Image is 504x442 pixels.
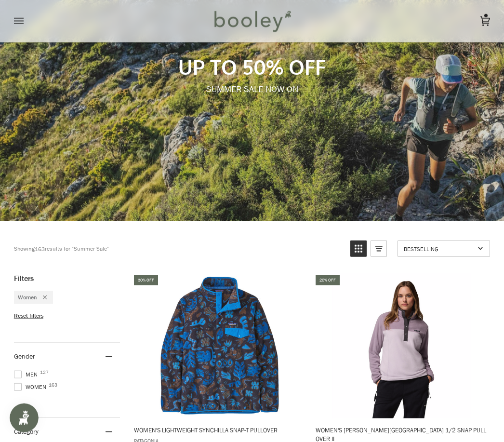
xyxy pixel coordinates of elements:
div: Showing results for "Summer Sale" [14,241,109,257]
a: View list mode [371,241,387,257]
div: 30% off [134,275,158,285]
span: 127 [40,370,49,375]
span: Women's Lightweight Synchilla Snap-T Pullover [134,426,305,434]
img: Patagonia Women's Lightweight Synchilla Snap-T Pullover Across Oceans / Pitch Blue - Booley Galway [147,274,292,418]
div: Remove filter: Women [37,294,47,302]
img: Booley [210,7,294,35]
p: UP TO 50% OFF [100,54,405,80]
p: SUMMER SALE NOW ON [100,83,405,96]
span: Gender [14,352,35,361]
iframe: Button to open loyalty program pop-up [10,403,39,432]
span: Women [14,383,49,391]
li: Reset filters [14,312,120,320]
b: 163 [35,245,45,253]
span: Filters [14,274,34,283]
span: 163 [49,383,57,388]
span: Bestselling [404,245,475,253]
a: View grid mode [350,241,367,257]
span: Women [18,294,37,302]
span: Reset filters [14,312,43,320]
div: 20% off [316,275,340,285]
a: Sort options [398,241,490,257]
span: Men [14,370,40,379]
